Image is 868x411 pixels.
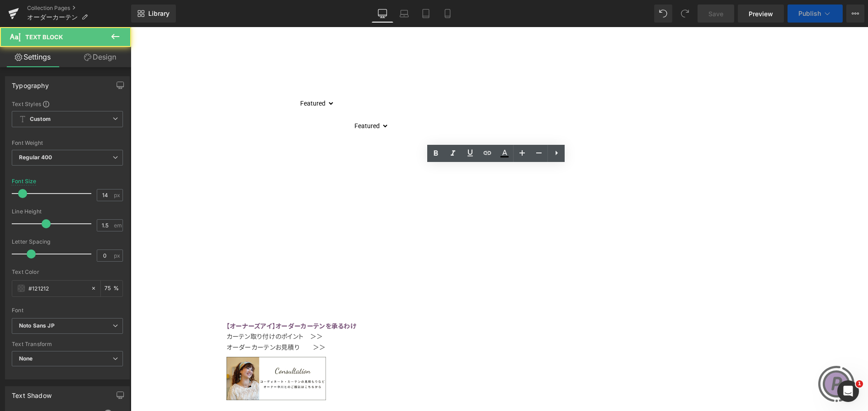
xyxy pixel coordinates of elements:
[131,5,176,23] a: New Library
[12,239,123,245] div: Letter Spacing
[738,5,784,23] a: Preview
[12,178,37,185] div: Font Size
[708,9,723,18] span: Save
[12,208,123,215] div: Line Height
[846,5,864,23] button: More
[148,9,170,18] span: Library
[676,5,694,23] button: Redo
[30,115,51,123] b: Custom
[856,380,863,388] span: 1
[19,322,55,330] i: Noto Sans JP
[788,5,843,23] button: Publish
[114,192,122,198] span: px
[12,307,123,314] div: Font
[12,387,52,399] div: Text Shadow
[27,5,131,12] a: Collection Pages
[25,33,63,41] span: Text Block
[28,283,86,293] input: Color
[372,5,393,23] a: Desktop
[19,355,33,362] b: None
[393,5,415,23] a: Laptop
[67,47,133,67] a: Design
[96,296,226,303] a: 【オーナーズアイ】オーダーカーテンを承るわけ
[114,222,122,228] span: em
[96,306,193,313] a: カーテン取り付けのポイント ＞＞
[437,5,458,23] a: Mobile
[654,5,672,23] button: Undo
[12,140,123,146] div: Font Weight
[798,10,821,17] span: Publish
[749,9,773,18] span: Preview
[12,77,49,89] div: Typography
[114,253,122,259] span: px
[19,154,52,161] b: Regular 400
[96,317,195,324] a: オーダーカーテンお見積り ＞＞
[12,100,123,107] div: Text Styles
[415,5,437,23] a: Tablet
[12,341,123,347] div: Text Transform
[837,380,859,402] iframe: Intercom live chat
[27,14,78,21] span: オーダーカーテン
[101,281,123,296] div: %
[12,269,123,275] div: Text Color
